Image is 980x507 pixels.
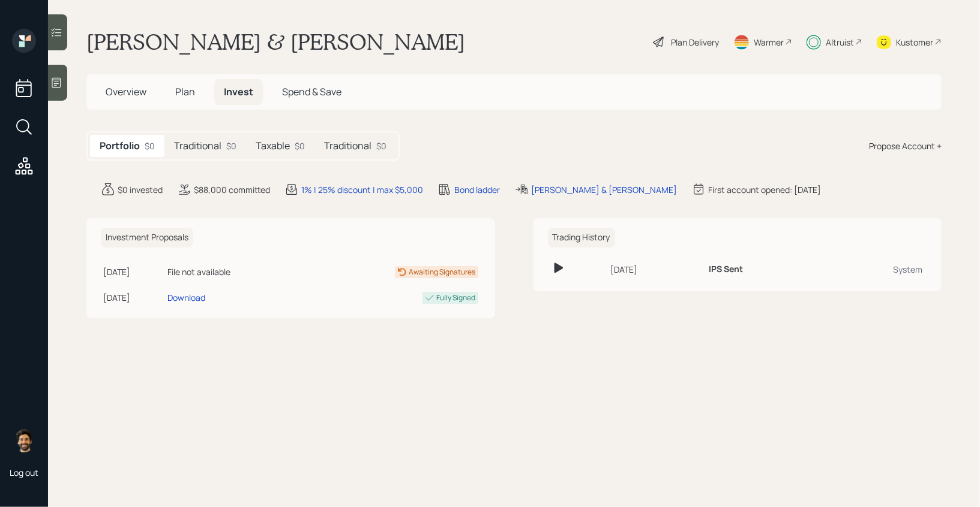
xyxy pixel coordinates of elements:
[671,36,719,49] div: Plan Delivery
[194,183,270,196] div: $88,000 committed
[454,183,500,196] div: Bond ladder
[301,183,423,196] div: 1% | 25% discount | max $5,000
[175,85,195,98] span: Plan
[826,36,854,49] div: Altruist
[709,264,744,274] h6: IPS Sent
[754,36,784,49] div: Warmer
[827,263,922,276] div: System
[12,428,36,452] img: eric-schwartz-headshot.png
[376,140,386,152] div: $0
[174,140,221,152] h5: Traditional
[167,265,299,278] div: File not available
[437,292,476,303] div: Fully Signed
[896,36,933,49] div: Kustomer
[100,140,140,152] h5: Portfolio
[256,140,290,152] h5: Taxable
[10,467,38,478] div: Log out
[103,265,163,278] div: [DATE]
[295,140,305,152] div: $0
[101,228,193,248] h6: Investment Proposals
[282,85,341,98] span: Spend & Save
[708,183,821,196] div: First account opened: [DATE]
[409,267,476,277] div: Awaiting Signatures
[610,263,699,276] div: [DATE]
[226,140,236,152] div: $0
[531,183,677,196] div: [PERSON_NAME] & [PERSON_NAME]
[224,85,253,98] span: Invest
[106,85,146,98] span: Overview
[167,291,205,304] div: Download
[118,183,163,196] div: $0 invested
[103,291,163,304] div: [DATE]
[145,140,155,152] div: $0
[548,228,615,248] h6: Trading History
[324,140,371,152] h5: Traditional
[869,140,942,152] div: Propose Account +
[86,29,465,55] h1: [PERSON_NAME] & [PERSON_NAME]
